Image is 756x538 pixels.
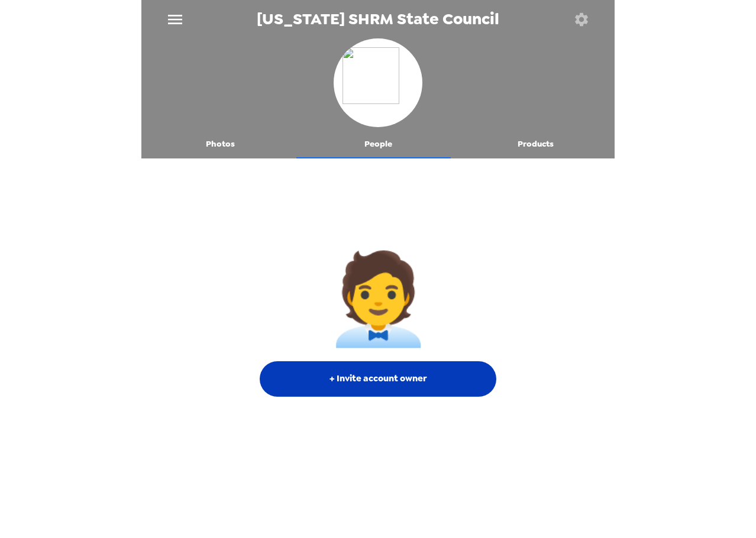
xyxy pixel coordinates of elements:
span: cameraIcon [323,255,434,343]
img: org logo [343,47,413,118]
button: + Invite account owner [260,361,496,397]
button: People [299,130,457,158]
span: [US_STATE] SHRM State Council [257,11,499,27]
button: Photos [141,130,299,158]
button: Products [457,130,615,158]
